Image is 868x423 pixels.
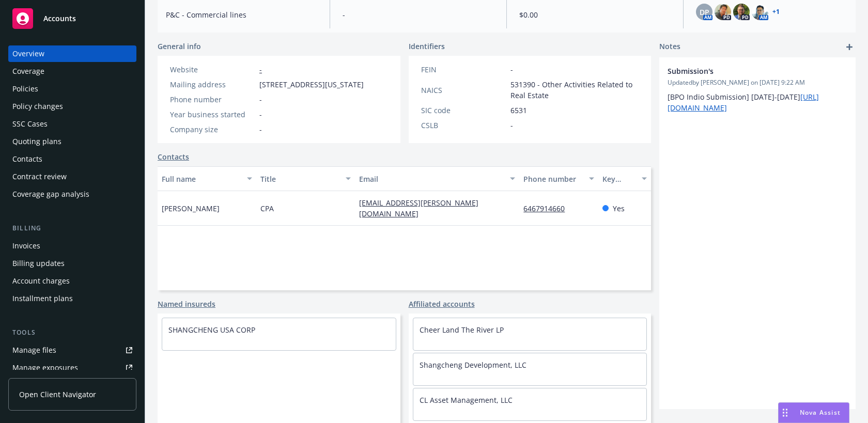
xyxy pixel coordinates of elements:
a: - [259,65,262,74]
button: Email [355,166,519,191]
span: - [259,94,262,105]
div: Mailing address [170,79,255,90]
a: Accounts [8,4,136,33]
a: add [843,41,856,53]
span: - [259,124,262,135]
div: Billing updates [12,255,65,272]
button: Phone number [519,166,598,191]
p: [BPO Indio Submission] [DATE]-[DATE] [668,91,847,113]
a: [EMAIL_ADDRESS][PERSON_NAME][DOMAIN_NAME] [359,198,478,218]
span: Submission's [668,66,820,76]
div: NAICS [421,85,506,96]
a: Quoting plans [8,133,136,150]
div: Submission'sUpdatedby [PERSON_NAME] on [DATE] 9:22 AM[BPO Indio Submission] [DATE]-[DATE][URL][DO... [659,57,856,121]
div: SIC code [421,105,506,116]
div: Phone number [170,94,255,105]
span: Yes [613,203,625,214]
a: Shangcheng Development, LLC [420,360,526,370]
div: Billing [8,223,136,233]
div: Coverage gap analysis [12,186,89,202]
button: Full name [158,166,256,191]
div: Coverage [12,63,44,80]
div: Phone number [523,174,583,184]
span: Accounts [43,14,76,23]
a: Manage exposures [8,359,136,376]
a: CL Asset Management, LLC [420,395,513,405]
span: - [259,109,262,120]
span: [PERSON_NAME] [162,203,220,214]
div: Installment plans [12,290,73,307]
div: FEIN [421,64,506,75]
div: Tools [8,327,136,338]
a: +1 [772,9,780,15]
div: Contract review [12,168,67,185]
div: Invoices [12,238,40,254]
a: Named insureds [158,299,215,309]
a: SSC Cases [8,116,136,132]
div: Policies [12,81,38,97]
a: Contract review [8,168,136,185]
span: - [510,120,513,131]
div: Key contact [602,174,636,184]
a: Billing updates [8,255,136,272]
span: Nova Assist [800,408,841,417]
div: Policy changes [12,98,63,115]
div: Website [170,64,255,75]
span: 531390 - Other Activities Related to Real Estate [510,79,639,101]
button: Title [256,166,355,191]
a: Coverage gap analysis [8,186,136,202]
img: photo [733,4,750,20]
span: Open Client Navigator [19,389,96,400]
span: - [510,64,513,75]
button: Key contact [598,166,651,191]
span: General info [158,41,201,52]
a: Contacts [158,151,189,162]
div: Year business started [170,109,255,120]
a: SHANGCHENG USA CORP [168,325,255,335]
span: CPA [260,203,274,214]
a: Policies [8,81,136,97]
a: Manage files [8,342,136,358]
a: Overview [8,45,136,62]
div: Manage files [12,342,56,358]
div: CSLB [421,120,506,131]
a: 6467914660 [523,203,573,213]
div: Contacts [12,151,42,167]
div: Drag to move [779,403,792,422]
div: Company size [170,124,255,135]
a: Coverage [8,63,136,80]
div: Overview [12,45,44,62]
img: photo [752,4,768,20]
a: Policy changes [8,98,136,115]
a: Affiliated accounts [409,299,475,309]
div: Quoting plans [12,133,61,150]
img: photo [715,4,731,20]
div: SSC Cases [12,116,48,132]
div: Account charges [12,273,70,289]
span: Identifiers [409,41,445,52]
a: Invoices [8,238,136,254]
div: Manage exposures [12,359,78,376]
span: - [343,9,494,20]
div: Email [359,174,504,184]
span: DP [700,7,709,18]
a: Account charges [8,273,136,289]
span: $0.00 [519,9,671,20]
span: [STREET_ADDRESS][US_STATE] [259,79,364,90]
span: Notes [659,41,680,53]
a: Cheer Land The River LP [420,325,504,335]
span: 6531 [510,105,527,116]
div: Full name [162,174,241,184]
div: Title [260,174,339,184]
a: Contacts [8,151,136,167]
span: Updated by [PERSON_NAME] on [DATE] 9:22 AM [668,78,847,87]
a: Installment plans [8,290,136,307]
button: Nova Assist [778,402,849,423]
span: P&C - Commercial lines [166,9,317,20]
